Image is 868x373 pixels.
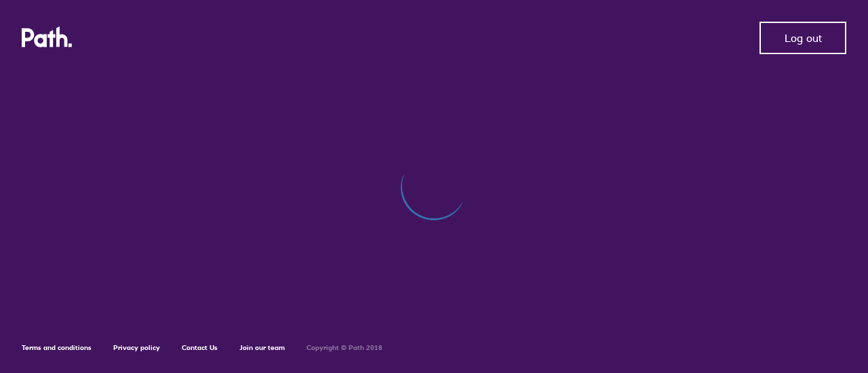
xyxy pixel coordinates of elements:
[182,343,218,352] a: Contact Us
[239,343,285,352] a: Join our team
[759,22,846,54] button: Log out
[785,32,822,44] span: Log out
[113,343,160,352] a: Privacy policy
[307,344,382,352] h6: Copyright © Path 2018
[22,343,92,352] a: Terms and conditions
